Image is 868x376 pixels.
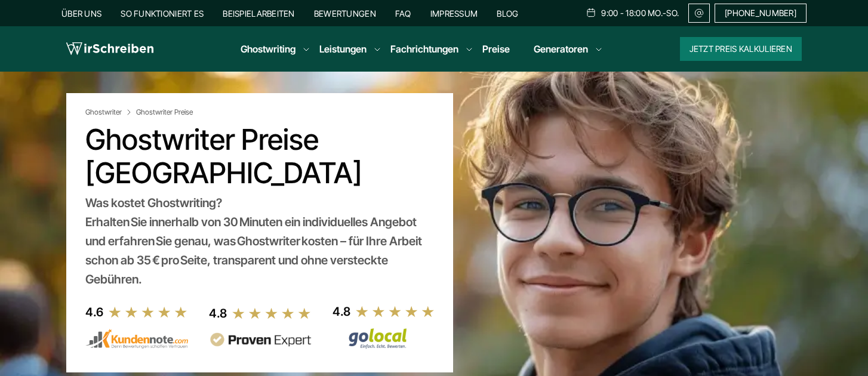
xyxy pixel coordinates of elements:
img: stars [108,306,188,319]
span: Ghostwriter Preise [136,107,193,117]
img: Wirschreiben Bewertungen [333,328,435,349]
img: logo wirschreiben [66,40,153,58]
a: Ghostwriter [85,107,134,117]
div: 4.8 [209,304,227,323]
div: 4.6 [85,303,103,322]
img: Schedule [586,8,596,17]
a: So funktioniert es [121,8,204,19]
a: FAQ [395,8,411,19]
a: Beispielarbeiten [223,8,294,19]
button: Jetzt Preis kalkulieren [680,37,802,61]
div: 4.8 [333,302,350,321]
span: [PHONE_NUMBER] [725,8,796,18]
span: 9:00 - 18:00 Mo.-So. [601,8,679,18]
h1: Ghostwriter Preise [GEOGRAPHIC_DATA] [85,123,434,190]
img: kundennote [85,329,188,349]
a: Über uns [61,8,101,19]
a: Impressum [430,8,478,19]
a: Bewertungen [314,8,376,19]
a: Generatoren [534,42,588,56]
a: Fachrichtungen [390,42,458,56]
img: Email [694,8,704,18]
div: Was kostet Ghostwriting? Erhalten Sie innerhalb von 30 Minuten ein individuelles Angebot und erfa... [85,193,434,289]
img: stars [355,305,435,318]
a: Blog [497,8,518,19]
a: Ghostwriting [241,42,296,56]
img: provenexpert reviews [209,332,312,347]
img: stars [232,307,312,320]
a: Preise [482,43,510,55]
a: [PHONE_NUMBER] [715,4,807,23]
a: Leistungen [319,42,367,56]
